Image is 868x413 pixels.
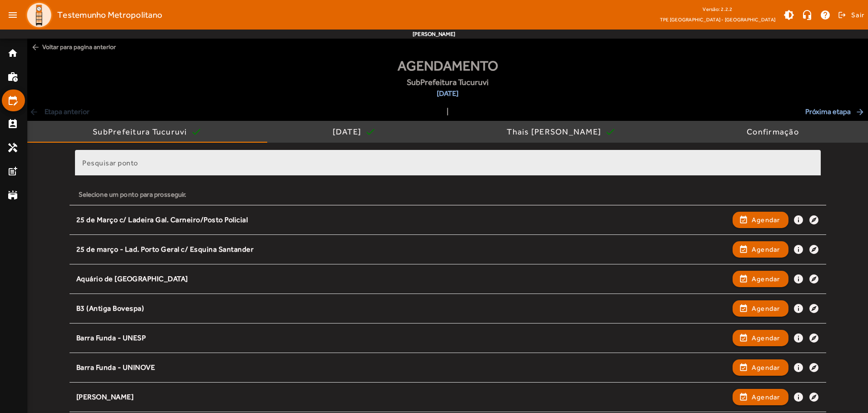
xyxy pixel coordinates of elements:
button: Agendar [733,271,788,287]
mat-icon: explore [808,244,819,255]
span: [DATE] [407,88,489,99]
mat-icon: check [365,126,376,137]
mat-icon: check [191,126,202,137]
mat-label: Pesquisar ponto [82,159,138,167]
mat-icon: stadium [7,189,18,200]
mat-icon: menu [4,6,22,24]
span: Agendar [752,303,780,314]
span: | [447,106,449,117]
mat-icon: explore [808,392,819,403]
div: Barra Funda - UNESP [76,333,728,343]
div: Thais [PERSON_NAME] [507,127,605,136]
div: Versão: 2.2.2 [660,4,775,15]
div: SubPrefeitura Tucuruvi [93,127,191,136]
mat-icon: info [793,244,804,255]
span: Agendar [752,392,780,403]
mat-icon: info [793,303,804,314]
span: Agendar [752,214,780,225]
div: Aquário de [GEOGRAPHIC_DATA] [76,274,728,284]
mat-icon: info [793,333,804,343]
div: 25 de Março c/ Ladeira Gal. Carneiro/Posto Policial [76,215,728,225]
mat-icon: work_history [7,71,18,82]
span: Voltar para pagina anterior [27,39,868,55]
mat-icon: edit_calendar [7,95,18,106]
mat-icon: info [793,392,804,403]
mat-icon: home [7,48,18,59]
button: Sair [837,8,864,22]
button: Agendar [733,359,788,376]
mat-icon: explore [808,362,819,373]
span: TPE [GEOGRAPHIC_DATA] - [GEOGRAPHIC_DATA] [660,15,775,24]
img: Logo TPE [25,1,53,29]
mat-icon: handyman [7,142,18,153]
mat-icon: perm_contact_calendar [7,119,18,129]
div: Selecione um ponto para prosseguir. [79,189,817,199]
mat-icon: arrow_forward [855,107,866,116]
mat-icon: explore [808,333,819,343]
div: [DATE] [333,127,365,136]
mat-icon: info [793,362,804,373]
span: Agendar [752,333,780,343]
div: Barra Funda - UNINOVE [76,363,728,373]
button: Agendar [733,300,788,317]
div: [PERSON_NAME] [76,393,728,402]
a: Testemunho Metropolitano [22,1,162,29]
span: Agendar [752,244,780,255]
span: Próxima etapa [805,106,866,117]
span: SubPrefeitura Tucuruvi [407,76,489,88]
span: Testemunho Metropolitano [57,8,162,22]
div: B3 (Antiga Bovespa) [76,304,728,313]
mat-icon: info [793,274,804,284]
mat-icon: check [605,126,616,137]
mat-icon: explore [808,274,819,284]
button: Agendar [733,241,788,258]
span: Agendar [752,274,780,284]
span: Agendar [752,362,780,373]
span: Sair [851,8,864,22]
mat-icon: arrow_back [31,43,40,52]
button: Agendar [733,389,788,405]
div: Confirmação [747,127,803,136]
mat-icon: explore [808,303,819,314]
span: Agendamento [398,55,498,76]
button: Agendar [733,330,788,346]
button: Agendar [733,212,788,228]
mat-icon: explore [808,214,819,225]
div: 25 de março - Lad. Porto Geral c/ Esquina Santander [76,245,728,254]
mat-icon: info [793,214,804,225]
mat-icon: post_add [7,166,18,177]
